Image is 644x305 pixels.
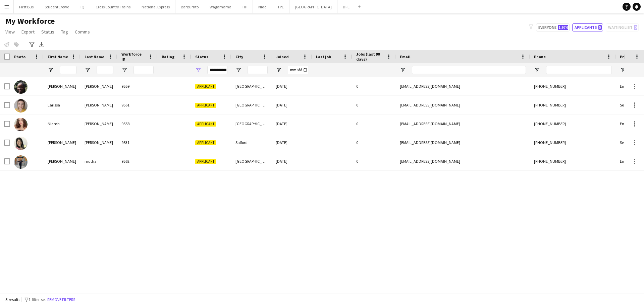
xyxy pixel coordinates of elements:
span: Applicant [195,103,216,108]
div: Niamh [44,115,80,133]
span: Export [21,29,35,35]
div: [EMAIL_ADDRESS][DOMAIN_NAME] [396,152,530,170]
img: Phoebe Ng [14,137,28,150]
button: Open Filter Menu [400,67,406,73]
span: Jobs (last 90 days) [356,52,384,62]
a: View [3,27,17,36]
div: [PERSON_NAME] [44,77,80,95]
span: Last Name [85,54,104,59]
img: Larissa Bernardo [14,99,28,112]
app-action-btn: Advanced filters [28,41,36,49]
app-action-btn: Export XLSX [38,41,46,49]
span: 1 filter set [29,297,46,302]
img: Niamh Leigh [14,118,28,131]
div: 0 [352,133,396,152]
div: [GEOGRAPHIC_DATA] [231,152,272,170]
button: Remove filters [46,296,76,303]
input: Email Filter Input [412,66,526,74]
div: [PHONE_NUMBER] [530,133,616,152]
button: Nido [253,0,272,13]
div: 9562 [117,152,158,170]
div: [PHONE_NUMBER] [530,77,616,95]
div: 0 [352,96,396,114]
span: First Name [48,54,68,59]
div: Salford [231,133,272,152]
div: [PHONE_NUMBER] [530,152,616,170]
div: [PERSON_NAME] [80,96,117,114]
div: [PERSON_NAME] [44,133,80,152]
input: First Name Filter Input [60,66,76,74]
button: Open Filter Menu [620,67,626,73]
span: Applicant [195,122,216,127]
a: Tag [58,27,71,36]
img: Revti mutha [14,155,28,169]
button: IQ [75,0,90,13]
div: [EMAIL_ADDRESS][DOMAIN_NAME] [396,96,530,114]
button: HP [237,0,253,13]
span: Tag [61,29,68,35]
div: 9561 [117,96,158,114]
button: Open Filter Menu [195,67,201,73]
div: [PERSON_NAME] [80,133,117,152]
a: Export [19,27,37,36]
a: Status [39,27,57,36]
div: [GEOGRAPHIC_DATA] [231,77,272,95]
div: [PHONE_NUMBER] [530,115,616,133]
button: [GEOGRAPHIC_DATA] [289,0,337,13]
span: 5 [598,25,602,30]
input: Joined Filter Input [288,66,308,74]
input: Phone Filter Input [546,66,612,74]
span: Photo [14,54,25,59]
button: First Bus [14,0,39,13]
div: [DATE] [272,152,312,170]
button: Everyone1,974 [536,23,570,31]
button: Open Filter Menu [534,67,540,73]
div: [EMAIL_ADDRESS][DOMAIN_NAME] [396,115,530,133]
span: City [235,54,243,59]
div: [PERSON_NAME] [80,115,117,133]
button: Open Filter Menu [235,67,241,73]
span: Applicant [195,159,216,164]
span: Applicant [195,84,216,89]
button: Open Filter Menu [85,67,91,73]
div: [DATE] [272,77,312,95]
div: 9558 [117,115,158,133]
div: [DATE] [272,96,312,114]
span: Status [41,29,54,35]
span: Comms [75,29,90,35]
div: [PERSON_NAME] [44,152,80,170]
div: mutha [80,152,117,170]
button: StudentCrowd [39,0,75,13]
input: Workforce ID Filter Input [133,66,154,74]
button: Wagamama [204,0,237,13]
div: [DATE] [272,133,312,152]
div: 0 [352,152,396,170]
div: [GEOGRAPHIC_DATA] [231,115,272,133]
button: Open Filter Menu [276,67,282,73]
div: 0 [352,77,396,95]
div: 9559 [117,77,158,95]
span: Workforce ID [121,52,146,62]
input: Last Name Filter Input [97,66,113,74]
span: Rating [162,54,174,59]
div: [EMAIL_ADDRESS][DOMAIN_NAME] [396,77,530,95]
div: Larissa [44,96,80,114]
img: Debra Wilson-Osuide [14,80,28,94]
button: DFE [337,0,355,13]
button: Open Filter Menu [121,67,127,73]
div: 9531 [117,133,158,152]
span: Email [400,54,411,59]
span: Status [195,54,208,59]
span: Phone [534,54,546,59]
span: Joined [276,54,289,59]
span: Applicant [195,140,216,145]
button: BarBurrito [175,0,204,13]
button: National Express [136,0,175,13]
button: TPE [272,0,289,13]
div: [GEOGRAPHIC_DATA] [231,96,272,114]
input: City Filter Input [248,66,268,74]
span: Last job [316,54,331,59]
a: Comms [72,27,93,36]
span: My Workforce [5,16,55,26]
button: Applicants5 [572,23,603,31]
